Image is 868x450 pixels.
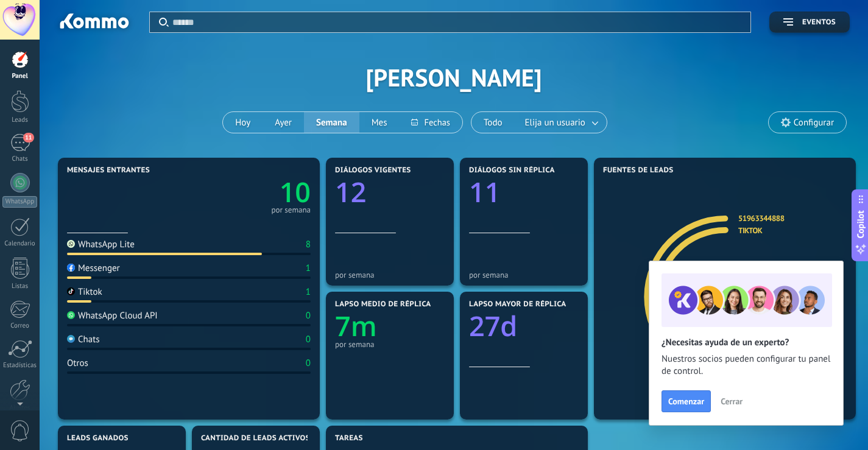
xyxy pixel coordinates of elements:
[280,174,311,211] text: 10
[603,166,674,175] span: Fuentes de leads
[306,286,311,298] div: 1
[335,270,445,279] div: por semana
[67,264,75,272] img: Messenger
[67,334,100,345] div: Chats
[67,239,135,250] div: WhatsApp Lite
[715,392,748,410] button: Cerrar
[335,340,445,349] div: por semana
[67,335,75,343] img: Chats
[469,300,566,309] span: Lapso mayor de réplica
[469,270,579,279] div: por semana
[738,213,785,223] a: 51963344888
[469,308,517,345] text: 27d
[794,118,834,128] span: Configurar
[67,310,158,322] div: WhatsApp Cloud API
[271,207,311,213] div: por semana
[306,334,311,345] div: 0
[67,240,75,248] img: WhatsApp Lite
[855,210,867,238] span: Copilot
[67,357,88,369] div: Otros
[802,18,836,27] span: Eventos
[304,112,359,133] button: Semana
[469,166,555,175] span: Diálogos sin réplica
[67,166,150,175] span: Mensajes entrantes
[471,112,515,133] button: Todo
[469,174,500,211] text: 11
[67,287,75,295] img: Tiktok
[335,174,366,211] text: 12
[306,239,311,250] div: 8
[67,286,102,298] div: Tiktok
[67,262,120,274] div: Messenger
[2,116,38,124] div: Leads
[668,397,704,406] span: Comenzar
[306,357,311,369] div: 0
[469,308,579,345] a: 27d
[2,155,38,163] div: Chats
[2,196,37,208] div: WhatsApp
[2,240,38,248] div: Calendario
[335,308,377,345] text: 7m
[2,72,38,80] div: Panel
[399,112,462,133] button: Fechas
[2,362,38,370] div: Estadísticas
[335,300,431,309] span: Lapso medio de réplica
[662,353,831,378] span: Nuestros socios pueden configurar tu panel de control.
[2,283,38,290] div: Listas
[263,112,304,133] button: Ayer
[738,225,762,236] a: TikTok
[359,112,400,133] button: Mes
[67,311,75,319] img: WhatsApp Cloud API
[23,133,34,142] span: 11
[67,434,129,443] span: Leads ganados
[335,434,363,443] span: Tareas
[306,310,311,322] div: 0
[2,322,38,330] div: Correo
[335,166,411,175] span: Diálogos vigentes
[662,337,831,348] h2: ¿Necesitas ayuda de un experto?
[662,390,711,412] button: Comenzar
[515,112,607,133] button: Elija un usuario
[306,262,311,274] div: 1
[189,174,311,211] a: 10
[223,112,263,133] button: Hoy
[201,434,310,443] span: Cantidad de leads activos
[721,397,743,406] span: Cerrar
[523,114,588,131] span: Elija un usuario
[769,12,850,33] button: Eventos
